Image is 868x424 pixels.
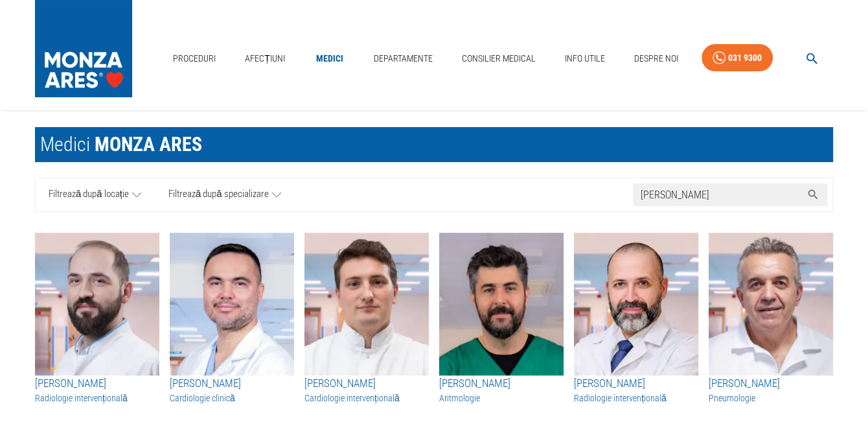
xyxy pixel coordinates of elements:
[304,375,429,392] h3: [PERSON_NAME]
[35,375,159,392] h3: [PERSON_NAME]
[35,392,159,405] h3: Radiologie intervențională
[240,45,290,72] a: Afecțiuni
[36,178,155,211] a: Filtrează după locație
[155,178,295,211] a: Filtrează după specializare
[49,187,129,203] span: Filtrează după locație
[304,392,429,405] h3: Cardiologie intervențională
[439,392,564,405] h3: Aritmologie
[304,375,429,405] a: [PERSON_NAME]Cardiologie intervențională
[369,45,438,72] a: Departamente
[168,45,221,72] a: Proceduri
[709,375,833,405] a: [PERSON_NAME]Pneumologie
[170,375,294,405] a: [PERSON_NAME]Cardiologie clinică
[628,45,683,72] a: Despre Noi
[170,392,294,405] h3: Cardiologie clinică
[728,50,762,66] div: 031 9300
[439,233,564,375] img: Dr. Mihai Puiu
[574,233,698,375] img: Dr. Mihai Crețeanu Jr.
[168,187,269,203] span: Filtrează după specializare
[709,392,833,405] h3: Pneumologie
[95,133,202,156] span: MONZA ARES
[439,375,564,405] a: [PERSON_NAME]Aritmologie
[439,375,564,392] h3: [PERSON_NAME]
[35,375,159,405] a: [PERSON_NAME]Radiologie intervențională
[574,375,698,392] h3: [PERSON_NAME]
[709,233,833,375] img: Dr. Mihai Alexe
[304,233,429,375] img: Dr. Mihai Cocoi
[457,45,541,72] a: Consilier Medical
[560,45,610,72] a: Info Utile
[35,233,159,375] img: Dr. Mihai Toma
[308,45,350,72] a: Medici
[170,233,294,375] img: Dr. Mihai Melnic
[40,132,202,157] div: Medici
[574,392,698,405] h3: Radiologie intervențională
[574,375,698,405] a: [PERSON_NAME]Radiologie intervențională
[702,44,773,72] a: 031 9300
[170,375,294,392] h3: [PERSON_NAME]
[709,375,833,392] h3: [PERSON_NAME]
